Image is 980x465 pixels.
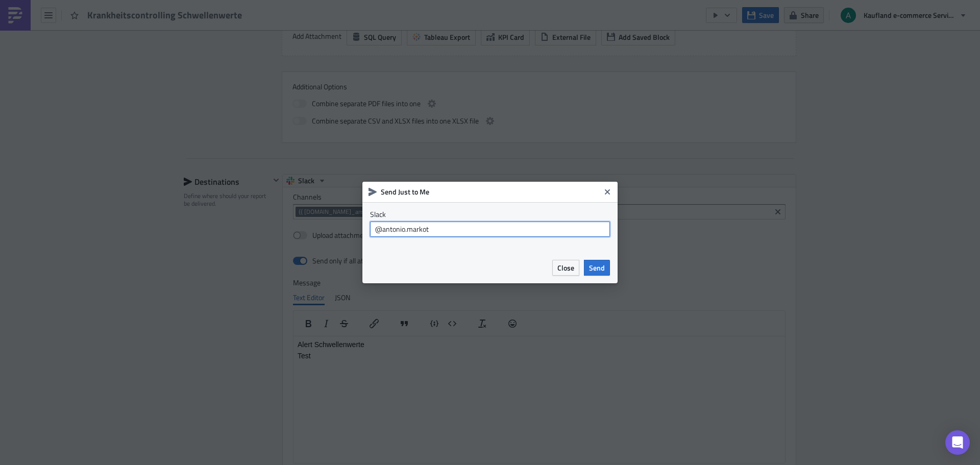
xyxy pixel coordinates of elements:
button: Close [600,184,615,200]
span: Close [557,262,574,273]
button: Send [584,260,610,276]
div: Open Intercom Messenger [945,430,970,455]
p: Alert Schwellenwerte [4,4,487,12]
button: Close [552,260,579,276]
span: Send [589,262,605,273]
h6: Send Just to Me [381,187,600,197]
label: Slack [370,210,610,219]
p: Test [4,15,487,23]
body: Rich Text Area. Press ALT-0 for help. [4,4,487,23]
